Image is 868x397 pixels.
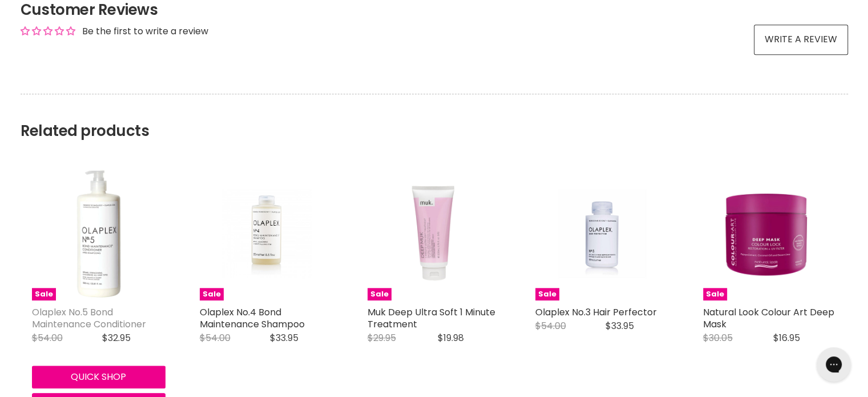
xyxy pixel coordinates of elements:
span: $16.95 [773,331,800,344]
button: Quick shop [32,366,165,388]
span: $19.98 [438,331,464,344]
span: Sale [703,288,727,301]
a: Olaplex Hair Perfector No 3 Sale [535,167,669,300]
span: $29.95 [368,331,396,344]
span: Sale [200,288,224,301]
span: $54.00 [200,331,231,344]
div: Be the first to write a review [82,25,208,38]
a: Olaplex No.5 Bond Maintenance Conditioner [32,306,146,331]
a: Muk Deep Ultra Soft 1 Minute Treatment [368,306,495,331]
span: $33.95 [270,331,298,344]
span: $33.95 [605,319,634,332]
iframe: Gorgias live chat messenger [811,343,857,386]
a: Write a review [754,25,848,54]
a: Muk Deep Ultra Soft 1 Minute Treatment Sale [368,167,501,300]
a: Natural Look Colour Art Deep Mask [703,306,834,331]
img: Natural Look Colour Art Deep Mask [703,167,837,300]
a: Olaplex No.4 Bond Maintenance Shampoo Olaplex Bond Maintenance Shampoo No 4 Sale [200,167,333,300]
span: $30.05 [703,331,733,344]
span: $32.95 [102,331,131,344]
span: $54.00 [32,331,63,344]
img: Muk Deep Ultra Soft 1 Minute Treatment [368,167,501,300]
a: Natural Look Colour Art Deep Mask Natural Look Colour Art Deep Mask Sale [703,167,837,300]
h2: Related products [21,94,848,140]
img: Olaplex Bond Maintenance Shampoo No 4 [222,167,311,300]
a: Olaplex No.4 Bond Maintenance Shampoo [200,306,305,331]
img: Olaplex Hair Perfector No 3 [558,167,647,300]
span: Sale [535,288,559,301]
a: Olaplex No.5 Bond Maintenance Conditioner Olaplex Bond Maintenance Conditioner No 5 Sale [32,167,165,300]
a: Olaplex No.3 Hair Perfector [535,306,657,319]
div: Average rating is 0.00 stars [21,25,75,38]
span: Sale [368,288,391,301]
span: Sale [32,288,56,301]
span: $54.00 [535,319,566,332]
img: Olaplex No.5 Bond Maintenance Conditioner [32,167,165,300]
